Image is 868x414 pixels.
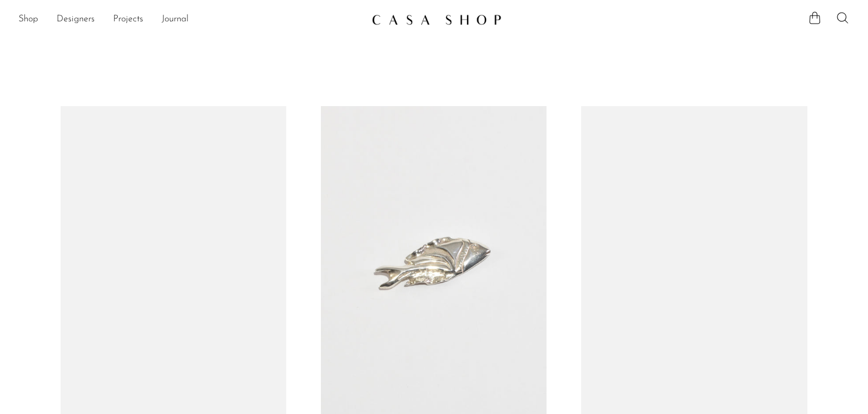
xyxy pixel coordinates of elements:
a: Shop [18,12,38,27]
a: Projects [113,12,143,27]
nav: Desktop navigation [18,10,362,29]
ul: NEW HEADER MENU [18,10,362,29]
a: Designers [57,12,95,27]
a: Journal [162,12,189,27]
